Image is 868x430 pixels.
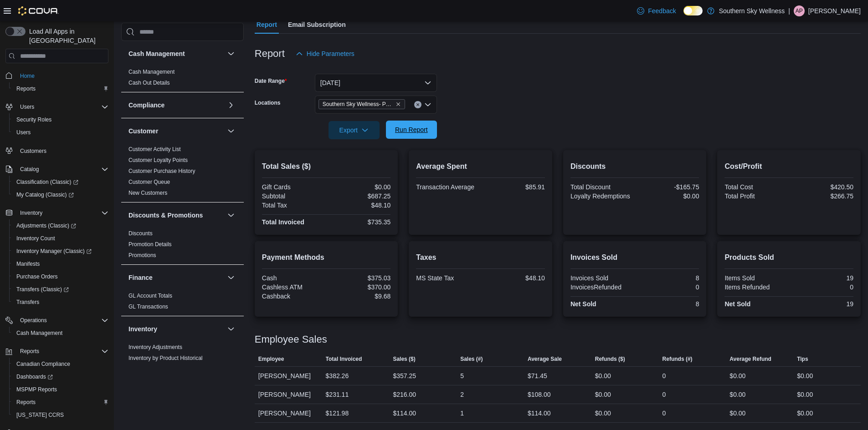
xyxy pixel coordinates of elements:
div: $0.00 [729,408,745,419]
div: Customer [121,144,244,202]
div: $0.00 [595,389,611,400]
button: Cash Management [9,327,112,339]
div: Gift Cards [262,183,324,191]
div: $216.00 [393,389,416,400]
div: $370.00 [328,283,390,291]
span: Customer Loyalty Points [128,157,188,164]
a: Promotion Details [128,241,172,248]
a: GL Account Totals [128,293,172,299]
a: Customer Loyalty Points [128,157,188,163]
h3: Customer [128,126,158,136]
button: Run Report [386,121,437,139]
span: Transfers (Classic) [16,286,69,293]
a: Discounts [128,230,153,237]
div: $121.98 [326,408,349,419]
span: Canadian Compliance [16,360,70,368]
span: Inventory by Product Historical [128,354,203,362]
a: Transfers (Classic) [13,284,72,295]
span: Operations [16,315,108,326]
span: Canadian Compliance [13,359,108,369]
div: 0 [663,408,666,419]
button: Inventory [128,324,224,334]
button: Reports [9,82,112,95]
button: Inventory [226,324,236,334]
div: $108.00 [528,389,551,400]
a: Reports [13,83,39,94]
span: Report [257,15,277,34]
button: Hide Parameters [292,45,358,63]
a: Inventory Manager (Classic) [13,246,95,257]
p: | [788,5,790,16]
button: Inventory Count [9,232,112,245]
span: Classification (Classic) [16,178,78,186]
div: [PERSON_NAME] [255,367,322,385]
span: Home [20,72,35,80]
a: My Catalog (Classic) [9,188,112,201]
a: Cash Out Details [128,80,170,86]
span: My Catalog (Classic) [13,189,108,200]
div: Items Refunded [724,283,787,291]
span: MSPMP Reports [16,386,57,393]
a: MSPMP Reports [13,384,61,395]
div: Items Sold [724,274,787,282]
a: Customer Queue [128,179,170,185]
a: Inventory Count [13,233,59,244]
p: [PERSON_NAME] [808,5,861,16]
a: Transfers (Classic) [9,283,112,296]
a: Cash Management [13,328,66,339]
input: Dark Mode [683,6,703,15]
span: Users [16,129,31,136]
span: Cash Management [13,328,108,339]
div: Loyalty Redemptions [570,192,633,200]
span: Customer Activity List [128,146,181,153]
button: Purchase Orders [9,270,112,283]
button: Catalog [16,164,42,175]
span: Inventory [20,209,42,217]
span: Classification (Classic) [13,177,108,187]
span: Reports [20,348,39,355]
a: Feedback [633,2,679,20]
button: Transfers [9,296,112,309]
div: [PERSON_NAME] [255,385,322,404]
div: $0.00 [328,183,390,191]
span: Employee [258,355,284,363]
span: Washington CCRS [13,410,108,420]
div: Cash Management [121,66,244,92]
div: Finance [121,290,244,316]
a: Cash Management [128,69,175,75]
span: Dashboards [13,371,108,382]
span: Customers [20,147,46,155]
span: Tips [797,355,808,363]
div: 0 [663,389,666,400]
span: Dashboards [16,373,53,380]
div: Cash [262,274,324,282]
a: Purchase Orders [13,271,62,282]
span: My Catalog (Classic) [16,191,74,198]
span: Email Subscription [288,15,346,34]
div: $0.00 [797,408,813,419]
h3: Cash Management [128,49,185,58]
h2: Payment Methods [262,252,391,263]
span: Security Roles [16,116,51,123]
span: Inventory Count [16,235,55,242]
div: $85.91 [483,183,545,191]
span: Catalog [20,166,39,173]
div: -$165.75 [637,183,699,191]
div: $420.50 [791,183,853,191]
h2: Invoices Sold [570,252,699,263]
div: 19 [791,274,853,282]
span: Sales (#) [460,355,483,363]
div: Discounts & Promotions [121,228,244,264]
button: Remove Southern Sky Wellness- Pearl from selection in this group [395,101,401,107]
div: $266.75 [791,192,853,200]
p: Southern Sky Wellness [719,5,785,16]
span: Promotions [128,252,156,259]
a: Dashboards [9,370,112,383]
button: Security Roles [9,113,112,126]
a: Classification (Classic) [9,176,112,188]
button: Inventory [16,207,46,218]
a: Transfers [13,297,43,308]
button: Users [2,101,112,113]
